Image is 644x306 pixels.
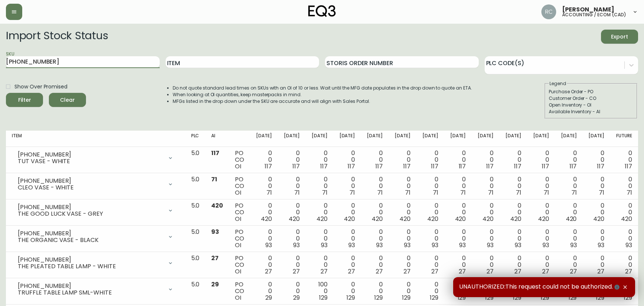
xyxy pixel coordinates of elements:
[516,188,521,197] span: 71
[514,162,521,171] span: 117
[284,176,300,196] div: 0 0
[377,188,383,197] span: 71
[306,131,333,147] th: [DATE]
[582,131,610,147] th: [DATE]
[499,131,527,147] th: [DATE]
[450,281,466,301] div: 0 0
[339,281,355,301] div: 0 0
[235,255,244,275] div: PO CO
[235,202,244,222] div: PO CO
[510,215,521,223] span: 420
[376,267,383,276] span: 27
[211,201,223,210] span: 420
[284,150,300,170] div: 0 0
[624,293,632,302] span: 129
[185,199,206,226] td: 5.0
[616,150,632,170] div: 0 0
[478,176,494,196] div: 0 0
[596,293,604,302] span: 129
[211,280,219,289] span: 29
[211,175,217,184] span: 71
[460,188,466,197] span: 71
[235,188,241,197] span: OI
[265,293,272,302] span: 29
[561,281,577,301] div: 0 0
[320,162,328,171] span: 117
[399,215,411,223] span: 420
[601,30,638,44] button: Export
[404,267,411,276] span: 27
[293,241,300,249] span: 93
[376,241,383,249] span: 93
[6,93,43,107] button: Filter
[235,150,244,170] div: PO CO
[211,254,219,262] span: 27
[235,162,241,171] span: OI
[431,162,438,171] span: 117
[472,131,499,147] th: [DATE]
[321,241,328,249] span: 93
[367,229,383,249] div: 0 0
[505,255,521,275] div: 0 0
[395,150,411,170] div: 0 0
[367,176,383,196] div: 0 0
[18,237,163,243] div: THE ORGANIC VASE - BLACK
[404,241,411,249] span: 93
[235,215,241,223] span: OI
[542,267,549,276] span: 27
[616,281,632,301] div: 0 0
[627,188,632,197] span: 71
[505,150,521,170] div: 0 0
[18,151,163,158] div: [PHONE_NUMBER]
[422,176,438,196] div: 0 0
[18,95,31,105] div: Filter
[533,281,549,301] div: 0 0
[478,229,494,249] div: 0 0
[18,289,163,296] div: TRUFFLE TABLE LAMP SML-WHITE
[322,188,328,197] span: 71
[12,281,179,297] div: [PHONE_NUMBER]TRUFFLE TABLE LAMP SML-WHITE
[450,255,466,275] div: 0 0
[432,241,438,249] span: 93
[422,255,438,275] div: 0 0
[562,13,626,17] h5: accounting / ecom (cad)
[527,131,555,147] th: [DATE]
[561,255,577,275] div: 0 0
[616,229,632,249] div: 0 0
[478,202,494,222] div: 0 0
[278,131,306,147] th: [DATE]
[294,188,300,197] span: 71
[625,241,632,249] span: 93
[367,281,383,301] div: 0 0
[505,202,521,222] div: 0 0
[431,267,438,276] span: 27
[284,229,300,249] div: 0 0
[344,215,355,223] span: 420
[6,131,185,147] th: Item
[292,162,300,171] span: 117
[485,293,494,302] span: 129
[444,131,472,147] th: [DATE]
[12,202,179,219] div: [PHONE_NUMBER]THE GOOD LUCK VASE - GREY
[422,202,438,222] div: 0 0
[544,188,549,197] span: 71
[403,162,411,171] span: 117
[487,241,494,249] span: 93
[533,150,549,170] div: 0 0
[598,241,604,249] span: 93
[562,7,614,13] span: [PERSON_NAME]
[597,267,604,276] span: 27
[185,252,206,278] td: 5.0
[312,229,328,249] div: 0 0
[308,5,336,17] img: logo
[12,150,179,166] div: [PHONE_NUMBER]TUT VASE - WHITE
[312,281,328,301] div: 100 0
[235,293,241,302] span: OI
[478,281,494,301] div: 0 0
[289,215,300,223] span: 420
[367,255,383,275] div: 0 0
[339,176,355,196] div: 0 0
[49,93,86,107] button: Clear
[265,241,272,249] span: 93
[607,32,632,41] span: Export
